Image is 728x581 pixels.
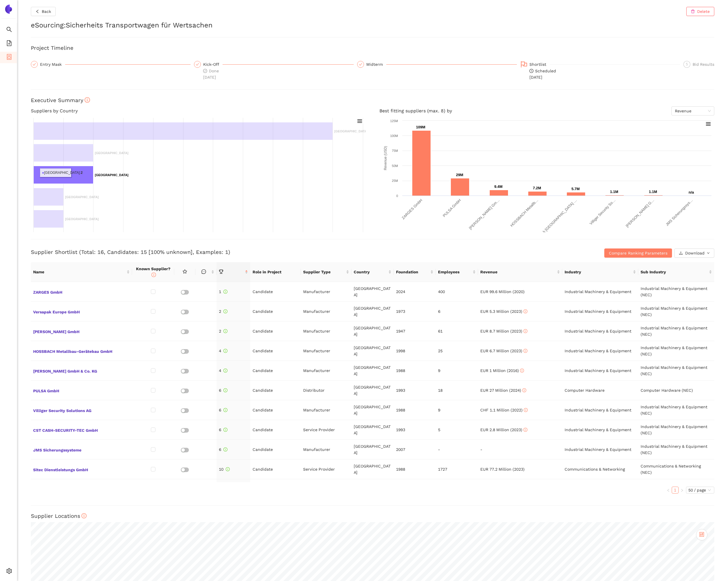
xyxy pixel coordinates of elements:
h3: Executive Summary [31,97,714,104]
text: 0 [396,194,398,198]
td: Industrial Machinery & Equipment [562,302,638,321]
text: 75M [392,149,398,152]
span: EUR 77.2 Million (2023) [480,467,525,471]
text: HOSSBACH Metallb… [509,198,539,228]
span: Sub Industry [641,269,708,275]
td: Service Provider [301,459,351,479]
span: info-circle [523,309,527,313]
span: check-circle [203,69,207,73]
span: JMS Sicherungssysteme [33,446,130,453]
span: CHF 1.1 Million (2022) [480,408,528,412]
span: download [679,251,683,256]
span: ZARGES GmbH [33,288,130,295]
td: [GEOGRAPHIC_DATA] [351,302,394,321]
text: ZARGES GmbH [401,198,423,220]
span: 2 [219,329,227,333]
td: Candidate [250,341,301,361]
span: Revenue [480,269,556,275]
td: [GEOGRAPHIC_DATA] [351,361,394,381]
h3: Supplier Shortlist (Total: 16, Candidates: 15 [100% unknown], Examples: 1) [31,248,487,256]
li: 1 [672,487,679,494]
text: [GEOGRAPHIC_DATA] [95,173,129,177]
td: Industrial Machinery & Equipment (NEC) [638,321,714,341]
td: 5 [436,420,478,440]
td: Candidate [250,381,301,400]
text: 109M [416,125,425,129]
td: [GEOGRAPHIC_DATA] [351,479,394,499]
span: search [6,25,12,36]
th: this column's title is Country,this column is sortable [351,262,394,282]
span: check [359,63,362,66]
td: Distributor [301,381,351,400]
text: n/a [689,190,694,194]
span: [PERSON_NAME] GmbH & Co. KG [33,367,130,374]
td: Manufacturer [301,321,351,341]
td: [GEOGRAPHIC_DATA] [351,381,394,400]
td: 2007 [394,440,436,459]
td: 6 [436,302,478,321]
text: Versapak [GEOGRAPHIC_DATA] … [532,198,578,244]
td: Candidate [250,321,301,341]
td: Computer Hardware (NEC) [638,381,714,400]
a: 1 [672,487,678,493]
th: this column's title is Revenue,this column is sortable [478,262,562,282]
td: [GEOGRAPHIC_DATA] [351,459,394,479]
text: [GEOGRAPHIC_DATA] [334,130,368,133]
td: Industrial Machinery & Equipment (NEC) [638,282,714,302]
td: 1973 [394,302,436,321]
td: Manufacturer [301,440,351,459]
div: Entry Mask [40,61,65,68]
span: Download [685,250,705,256]
text: 7.2M [533,186,541,190]
text: [PERSON_NAME] G… [625,198,655,228]
span: EUR 8.7 Million (2023) [480,329,527,333]
div: Kick-Off [203,61,223,68]
span: 5 [686,62,688,66]
td: Candidate [250,420,301,440]
span: Bid Results [693,62,714,67]
span: EUR 27 Million (2024) [480,388,526,393]
td: Manufacturer [301,302,351,321]
th: this column's title is Name,this column is sortable [31,262,132,282]
span: message [201,269,206,274]
h3: Supplier Locations [31,512,714,520]
span: HOSSBACH Metallbau-Gerätebau GmbH [33,347,130,355]
td: Candidate [250,479,301,499]
span: info-circle [523,349,527,353]
span: info-circle [226,467,230,471]
span: Country [354,269,387,275]
td: 18 [436,381,478,400]
td: Industrial Machinery & Equipment (NEC) [638,302,714,321]
span: control [699,532,704,537]
text: 9.4M [494,184,503,189]
span: info-circle [223,349,227,353]
td: Manufacturer [301,282,351,302]
span: Back [42,8,51,15]
td: Industrial Machinery & Equipment [562,440,638,459]
text: 29M [456,173,463,177]
text: 50M [392,164,398,168]
td: [GEOGRAPHIC_DATA] [351,420,394,440]
li: Previous Page [665,487,672,494]
span: info-circle [223,290,227,294]
span: info-circle [223,388,227,392]
text: JMS Sicherungssys… [665,198,694,227]
span: info-circle [223,428,227,432]
span: Foundation [396,269,429,275]
text: Revenue (USD) [383,146,387,170]
td: Communications & Networking [562,459,638,479]
span: EUR 1 Million (2016) [480,368,524,373]
span: Industry [565,269,632,275]
span: trophy [219,269,223,274]
span: info-circle [81,513,87,519]
text: [PERSON_NAME] Gm… [468,198,501,230]
td: Industrial Machinery & Equipment [562,420,638,440]
text: PULSA GmbH [442,198,462,218]
td: Industrial Machinery & Equipment [562,282,638,302]
td: 25 [436,341,478,361]
text: 1.1M [649,190,657,194]
div: Entry Mask [31,61,191,68]
th: Role in Project [250,262,301,282]
td: [GEOGRAPHIC_DATA] [351,321,394,341]
span: 50 / page [688,487,712,493]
